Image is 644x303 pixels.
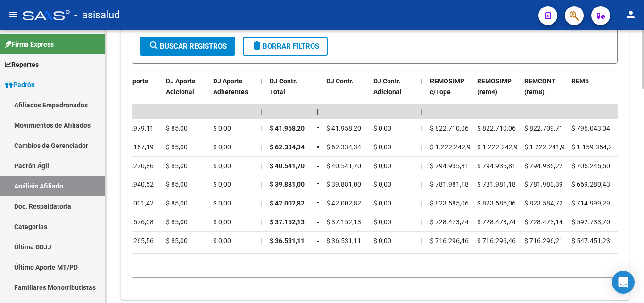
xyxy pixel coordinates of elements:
[326,199,361,207] span: $ 42.002,82
[373,124,391,132] span: $ 0,00
[473,71,520,113] datatable-header-cell: REMOSIMP (rem4)
[270,237,305,245] span: $ 36.531,11
[270,199,305,207] span: $ 42.002,82
[524,180,563,188] span: $ 781.980,39
[430,77,464,96] span: REMOSIMP c/Tope
[317,162,321,170] span: =
[373,77,402,96] span: DJ Contr. Adicional
[326,162,361,170] span: $ 40.541,70
[430,180,469,188] span: $ 781.981,18
[571,218,610,226] span: $ 592.733,70
[370,71,417,113] datatable-header-cell: DJ Contr. Adicional
[260,162,262,170] span: |
[421,237,422,245] span: |
[74,5,120,25] span: - asisalud
[421,180,422,188] span: |
[373,237,391,245] span: $ 0,00
[430,143,474,151] span: $ 1.222.242,91
[571,124,610,132] span: $ 796.043,04
[166,180,188,188] span: $ 85,00
[270,77,297,96] span: DJ Contr. Total
[477,143,521,151] span: $ 1.222.242,91
[524,162,563,170] span: $ 794.935,22
[213,77,248,96] span: DJ Aporte Adherentes
[260,143,262,151] span: |
[119,218,154,226] span: $ 18.576,08
[266,71,313,113] datatable-header-cell: DJ Contr. Total
[326,143,361,151] span: $ 62.334,34
[119,180,154,188] span: $ 19.940,52
[477,162,516,170] span: $ 794.935,81
[119,237,154,245] span: $ 18.265,56
[421,77,422,85] span: |
[421,162,422,170] span: |
[317,180,321,188] span: =
[260,124,262,132] span: |
[260,180,262,188] span: |
[373,199,391,207] span: $ 0,00
[373,143,391,151] span: $ 0,00
[166,237,188,245] span: $ 85,00
[317,143,321,151] span: =
[119,77,149,85] span: DJ Aporte
[270,180,305,188] span: $ 39.881,00
[256,71,266,113] datatable-header-cell: |
[317,107,319,115] span: |
[166,77,196,96] span: DJ Aporte Adicional
[477,77,512,96] span: REMOSIMP (rem4)
[571,162,610,170] span: $ 705.245,50
[477,180,516,188] span: $ 781.981,18
[421,218,422,226] span: |
[119,124,154,132] span: $ 20.979,11
[373,218,391,226] span: $ 0,00
[209,71,256,113] datatable-header-cell: DJ Aporte Adherentes
[373,180,391,188] span: $ 0,00
[213,218,231,226] span: $ 0,00
[260,199,262,207] span: |
[115,71,162,113] datatable-header-cell: DJ Aporte
[426,71,473,113] datatable-header-cell: REMOSIMP c/Tope
[373,162,391,170] span: $ 0,00
[571,180,610,188] span: $ 669.280,43
[317,237,321,245] span: =
[524,218,563,226] span: $ 728.473,14
[326,180,361,188] span: $ 39.881,00
[213,162,231,170] span: $ 0,00
[251,40,263,51] mat-icon: delete
[317,199,321,207] span: =
[213,237,231,245] span: $ 0,00
[149,42,227,50] span: Buscar Registros
[430,124,469,132] span: $ 822.710,06
[213,143,231,151] span: $ 0,00
[571,237,610,245] span: $ 547.451,23
[260,107,262,115] span: |
[251,42,319,50] span: Borrar Filtros
[166,124,188,132] span: $ 85,00
[612,271,635,294] div: Open Intercom Messenger
[430,218,469,226] span: $ 728.473,74
[524,199,563,207] span: $ 823.584,72
[270,143,305,151] span: $ 62.334,34
[430,237,469,245] span: $ 716.296,46
[524,237,563,245] span: $ 716.296,21
[568,71,615,113] datatable-header-cell: REM5
[119,199,154,207] span: $ 21.001,42
[571,143,616,151] span: $ 1.159.354,28
[625,9,636,20] mat-icon: person
[430,162,469,170] span: $ 794.935,81
[213,199,231,207] span: $ 0,00
[140,37,235,56] button: Buscar Registros
[5,39,54,49] span: Firma Express
[421,124,422,132] span: |
[149,40,160,51] mat-icon: search
[477,124,516,132] span: $ 822.710,06
[260,237,262,245] span: |
[326,77,354,85] span: DJ Contr.
[270,124,305,132] span: $ 41.958,20
[571,77,589,85] span: REM5
[326,124,361,132] span: $ 41.958,20
[477,199,516,207] span: $ 823.585,06
[524,124,563,132] span: $ 822.709,71
[119,162,154,170] span: $ 20.270,86
[326,218,361,226] span: $ 37.152,13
